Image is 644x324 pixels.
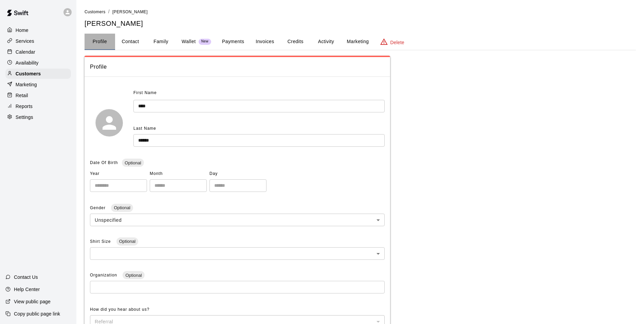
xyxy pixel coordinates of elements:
span: Optional [122,160,144,165]
p: Availability [16,59,39,66]
a: Availability [5,58,71,68]
button: Payments [217,34,250,50]
h5: [PERSON_NAME] [85,19,636,28]
span: Organization [90,273,118,277]
span: Gender [90,205,107,210]
span: Date Of Birth [90,160,118,165]
p: Wallet [182,38,196,45]
p: Marketing [16,81,37,88]
p: Settings [16,114,33,121]
span: Profile [90,62,385,71]
a: Marketing [5,79,71,90]
div: Unspecified [90,214,385,226]
a: Reports [5,101,71,111]
a: Settings [5,112,71,122]
p: Delete [390,39,404,46]
p: Help Center [14,286,40,293]
a: Customers [5,69,71,79]
span: First Name [133,88,157,98]
span: Customers [85,10,106,14]
span: Optional [116,239,138,244]
nav: breadcrumb [85,8,636,16]
button: Invoices [250,34,280,50]
span: How did you hear about us? [90,307,149,312]
p: Customers [16,70,41,77]
button: Family [146,34,176,50]
span: Last Name [133,126,156,131]
p: Retail [16,92,28,99]
p: View public page [14,298,51,305]
p: Contact Us [14,274,38,281]
li: / [108,8,110,15]
p: Calendar [16,49,35,55]
p: Reports [16,103,33,110]
button: Contact [115,34,146,50]
p: Copy public page link [14,310,60,317]
span: Day [209,168,266,179]
span: New [199,39,211,44]
button: Activity [311,34,341,50]
a: Retail [5,90,71,101]
button: Marketing [341,34,374,50]
span: Optional [123,273,144,278]
a: Customers [85,9,106,14]
a: Calendar [5,47,71,57]
span: Year [90,168,147,179]
a: Home [5,25,71,35]
button: Credits [280,34,311,50]
button: Profile [85,34,115,50]
p: Services [16,38,34,44]
span: [PERSON_NAME] [112,10,148,14]
span: Month [150,168,207,179]
span: Optional [111,205,133,210]
div: basic tabs example [85,34,636,50]
span: Shirt Size [90,239,112,244]
p: Home [16,27,29,34]
a: Services [5,36,71,46]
